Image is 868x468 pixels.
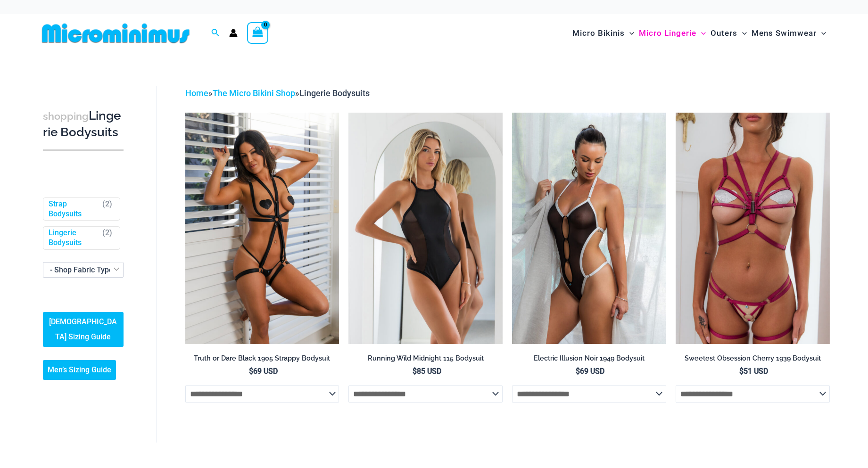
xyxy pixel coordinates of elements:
[185,354,339,363] h2: Truth or Dare Black 1905 Strappy Bodysuit
[676,354,830,366] a: Sweetest Obsession Cherry 1939 Bodysuit
[752,21,817,45] span: Mens Swimwear
[43,108,124,140] h3: Lingerie Bodysuits
[249,367,278,376] bdi: 69 USD
[711,21,737,45] span: Outers
[43,312,124,347] a: [DEMOGRAPHIC_DATA] Sizing Guide
[43,263,123,277] span: - Shop Fabric Type
[413,367,417,376] span: $
[413,367,441,376] bdi: 85 USD
[569,17,830,49] nav: Site Navigation
[639,21,696,45] span: Micro Lingerie
[105,228,109,237] span: 2
[43,110,89,122] span: shopping
[737,21,747,45] span: Menu Toggle
[576,367,580,376] span: $
[229,29,238,37] a: Account icon link
[185,113,339,344] a: Truth or Dare Black 1905 Bodysuit 611 Micro 07Truth or Dare Black 1905 Bodysuit 611 Micro 05Truth...
[185,113,339,344] img: Truth or Dare Black 1905 Bodysuit 611 Micro 07
[708,19,749,48] a: OutersMenu ToggleMenu Toggle
[299,88,370,98] span: Lingerie Bodysuits
[49,199,98,219] a: Strap Bodysuits
[102,199,112,219] span: ( )
[105,199,109,208] span: 2
[512,354,666,366] a: Electric Illusion Noir 1949 Bodysuit
[739,367,768,376] bdi: 51 USD
[50,265,113,274] span: - Shop Fabric Type
[247,22,269,44] a: View Shopping Cart, empty
[676,113,830,344] img: Sweetest Obsession Cherry 1129 Bra 6119 Bottom 1939 Bodysuit 09
[676,113,830,344] a: Sweetest Obsession Cherry 1129 Bra 6119 Bottom 1939 Bodysuit 09Sweetest Obsession Cherry 1129 Bra...
[348,113,503,344] img: Running Wild Midnight 115 Bodysuit 02
[38,23,193,44] img: MM SHOP LOGO FLAT
[43,360,116,380] a: Men’s Sizing Guide
[676,354,830,363] h2: Sweetest Obsession Cherry 1939 Bodysuit
[185,88,370,98] span: » »
[211,27,220,39] a: Search icon link
[249,367,253,376] span: $
[348,354,503,363] h2: Running Wild Midnight 115 Bodysuit
[102,228,112,248] span: ( )
[185,354,339,366] a: Truth or Dare Black 1905 Strappy Bodysuit
[43,262,124,278] span: - Shop Fabric Type
[348,354,503,366] a: Running Wild Midnight 115 Bodysuit
[512,113,666,344] a: Electric Illusion Noir 1949 Bodysuit 03Electric Illusion Noir 1949 Bodysuit 04Electric Illusion N...
[512,113,666,344] img: Electric Illusion Noir 1949 Bodysuit 03
[49,228,98,248] a: Lingerie Bodysuits
[625,21,634,45] span: Menu Toggle
[512,354,666,363] h2: Electric Illusion Noir 1949 Bodysuit
[637,19,708,48] a: Micro LingerieMenu ToggleMenu Toggle
[576,367,604,376] bdi: 69 USD
[570,19,637,48] a: Micro BikinisMenu ToggleMenu Toggle
[185,88,208,98] a: Home
[348,113,503,344] a: Running Wild Midnight 115 Bodysuit 02Running Wild Midnight 115 Bodysuit 12Running Wild Midnight 1...
[572,21,625,45] span: Micro Bikinis
[696,21,706,45] span: Menu Toggle
[739,367,744,376] span: $
[749,19,828,48] a: Mens SwimwearMenu ToggleMenu Toggle
[213,88,295,98] a: The Micro Bikini Shop
[817,21,826,45] span: Menu Toggle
